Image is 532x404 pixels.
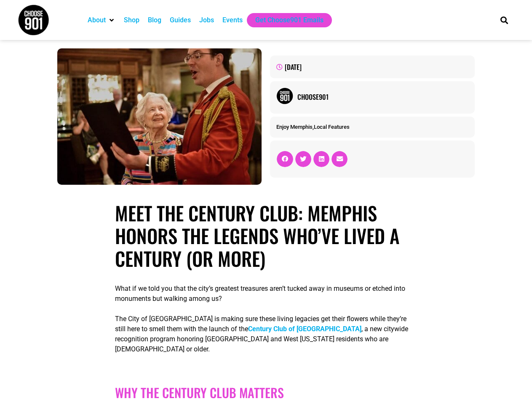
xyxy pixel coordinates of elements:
div: Search [497,13,511,27]
div: Share on email [331,151,348,167]
div: Share on facebook [277,151,293,167]
a: Century Club of [GEOGRAPHIC_DATA] [248,325,361,333]
a: Local Features [314,124,350,130]
a: Choose901 [297,92,468,102]
div: About [83,13,120,27]
div: Share on linkedin [313,151,329,167]
p: The City of [GEOGRAPHIC_DATA] is making sure these living legacies get their flowers while they’r... [115,314,417,354]
a: Events [222,15,243,25]
a: Shop [124,15,139,25]
a: About [88,15,106,25]
p: What if we told you that the city’s greatest treasures aren’t tucked away in museums or etched in... [115,284,417,304]
nav: Main nav [83,13,486,27]
img: Picture of Choose901 [276,88,293,104]
a: Get Choose901 Emails [255,15,323,25]
h2: Why the Century Club Matters [115,385,417,400]
img: An elderly woman smiles and looks up at a man in a red uniform holding a menu or document in a re... [57,48,262,185]
a: Jobs [199,15,214,25]
time: [DATE] [285,62,302,72]
div: Share on twitter [295,151,311,167]
a: Blog [148,15,161,25]
span: , [276,124,350,130]
h1: Meet the Century Club: Memphis Honors the Legends Who’ve Lived a Century (or More) [115,202,417,270]
a: Enjoy Memphis [276,124,313,130]
a: Guides [170,15,191,25]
